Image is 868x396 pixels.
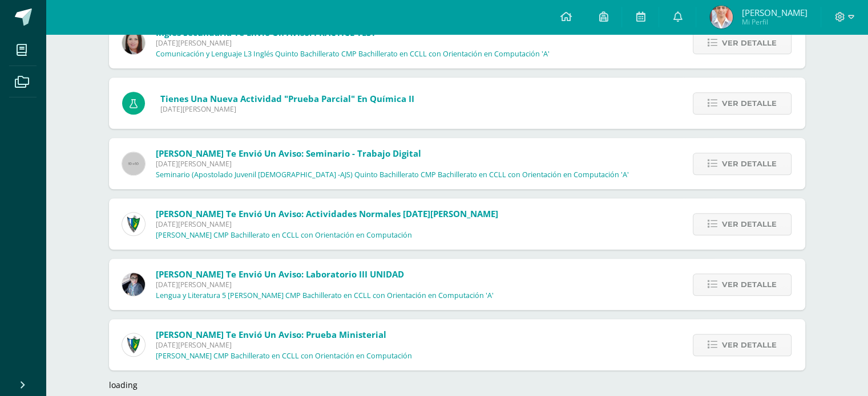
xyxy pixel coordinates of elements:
[741,17,807,27] span: Mi Perfil
[710,6,733,28] img: 311b8cebe39389ba858d4b5aa0ec3d82.png
[722,334,777,356] span: Ver detalle
[156,148,421,159] span: [PERSON_NAME] te envió un aviso: Seminario - Trabajo digital
[122,333,145,356] img: 9f174a157161b4ddbe12118a61fed988.png
[722,32,777,54] span: Ver detalle
[160,93,414,104] span: Tienes una nueva actividad "Prueba parcial" En Química II
[156,340,412,350] span: [DATE][PERSON_NAME]
[109,379,805,390] div: loading
[722,214,777,235] span: Ver detalle
[156,38,550,48] span: [DATE][PERSON_NAME]
[722,274,777,295] span: Ver detalle
[722,153,777,174] span: Ver detalle
[156,280,494,289] span: [DATE][PERSON_NAME]
[156,170,629,179] p: Seminario (Apostolado Juvenil [DEMOGRAPHIC_DATA] -AJS) Quinto Bachillerato CMP Bachillerato en CC...
[156,219,498,229] span: [DATE][PERSON_NAME]
[741,7,807,18] span: [PERSON_NAME]
[156,231,412,240] p: [PERSON_NAME] CMP Bachillerato en CCLL con Orientación en Computación
[156,208,498,219] span: [PERSON_NAME] te envió un aviso: Actividades Normales [DATE][PERSON_NAME]
[156,50,550,59] p: Comunicación y Lenguaje L3 Inglés Quinto Bachillerato CMP Bachillerato en CCLL con Orientación en...
[122,152,145,175] img: 60x60
[156,268,404,280] span: [PERSON_NAME] te envió un aviso: Laboratorio III UNIDAD
[156,329,386,340] span: [PERSON_NAME] te envió un aviso: Prueba Ministerial
[156,352,412,361] p: [PERSON_NAME] CMP Bachillerato en CCLL con Orientación en Computación
[156,291,494,300] p: Lengua y Literatura 5 [PERSON_NAME] CMP Bachillerato en CCLL con Orientación en Computación 'A'
[160,104,414,114] span: [DATE][PERSON_NAME]
[156,159,629,169] span: [DATE][PERSON_NAME]
[122,31,145,54] img: 8af0450cf43d44e38c4a1497329761f3.png
[122,273,145,296] img: 702136d6d401d1cd4ce1c6f6778c2e49.png
[722,93,777,114] span: Ver detalle
[122,213,145,235] img: 9f174a157161b4ddbe12118a61fed988.png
